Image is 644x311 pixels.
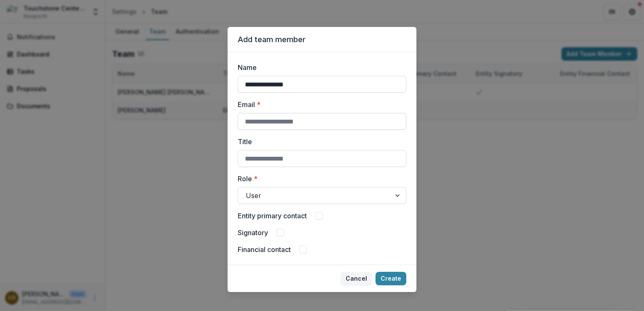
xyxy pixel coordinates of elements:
label: Name [238,62,401,72]
button: Create [376,272,406,285]
label: Email [238,99,401,110]
header: Add team member [228,27,416,52]
label: Entity primary contact [238,211,307,221]
label: Role [238,174,401,184]
label: Signatory [238,228,268,238]
label: Financial contact [238,244,291,255]
label: Title [238,137,401,147]
button: Cancel [341,272,372,285]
